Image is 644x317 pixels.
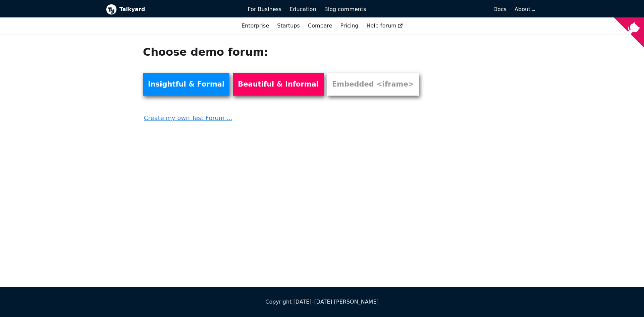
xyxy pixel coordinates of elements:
a: Docs [370,4,511,15]
a: Compare [308,22,332,29]
img: Talkyard logo [106,4,117,15]
a: Pricing [336,20,363,32]
a: Beautiful & Informal [233,73,324,96]
span: Blog comments [324,6,366,12]
a: Enterprise [237,20,273,32]
a: Startups [273,20,304,32]
a: Insightful & Formal [143,73,229,96]
a: Embedded <iframe> [327,73,419,96]
span: Help forum [366,22,402,29]
a: Blog comments [320,4,370,15]
a: Talkyard logoTalkyard [106,4,238,15]
span: Docs [493,6,506,12]
b: Talkyard [119,5,238,14]
a: Education [285,4,320,15]
div: Copyright [DATE]–[DATE] [PERSON_NAME] [106,298,538,306]
a: Create my own Test Forum ... [143,108,427,123]
a: About [515,6,534,12]
span: For Business [248,6,282,12]
h1: Choose demo forum: [143,45,427,59]
a: Help forum [362,20,407,32]
span: Education [289,6,316,12]
a: For Business [244,4,286,15]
